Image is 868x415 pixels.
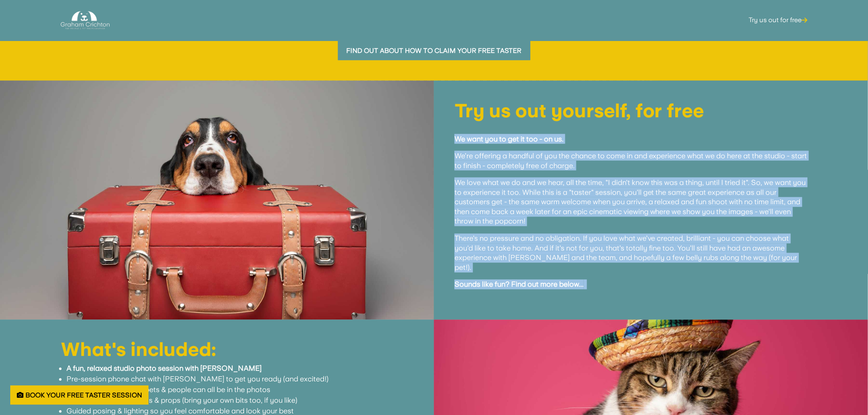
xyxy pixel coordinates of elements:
a: Try us out for free [749,4,807,36]
img: website_grey.svg [13,21,20,28]
h1: What's included: [61,340,413,363]
img: Graham Crichton Photography Logo - Graham Crichton - Belfast Family & Pet Photography Studio [61,9,109,32]
img: tab_domain_overview_orange.svg [22,48,29,54]
h1: Try us out yourself, for free [455,101,807,124]
strong: We want you to get it too - on us. [455,135,564,143]
div: v 4.0.25 [23,13,40,20]
li: Pre-session phone chat with [PERSON_NAME] to get you ready (and excited!) [66,374,413,385]
a: Book Your Free Taster Session [10,385,148,405]
strong: Sounds like fun? Find out more below... [455,280,584,289]
span: There’s no pressure and no obligation. If you love what we’ve created, brilliant - you can choose... [455,234,797,272]
div: Domain: [DOMAIN_NAME] [21,21,90,28]
li: Full use of our studio, sets & props (bring your own bits too, if you like) [66,395,413,406]
li: Everyone’s welcome — pets & people can all be in the photos [66,385,413,395]
span: We’re offering a handful of you the chance to come in and experience what we do here at the studi... [455,151,807,170]
span: We love what we do and we hear, all the time, "I didn't know this was a thing, until I tried it".... [455,178,806,226]
img: tab_keywords_by_traffic_grey.svg [82,48,88,54]
a: Find out about how to claim your free taster [338,41,530,60]
img: logo_orange.svg [13,13,20,20]
div: Keywords by Traffic [91,48,138,54]
strong: A fun, relaxed studio photo session with [PERSON_NAME] [66,364,262,373]
div: Domain Overview [31,48,73,54]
